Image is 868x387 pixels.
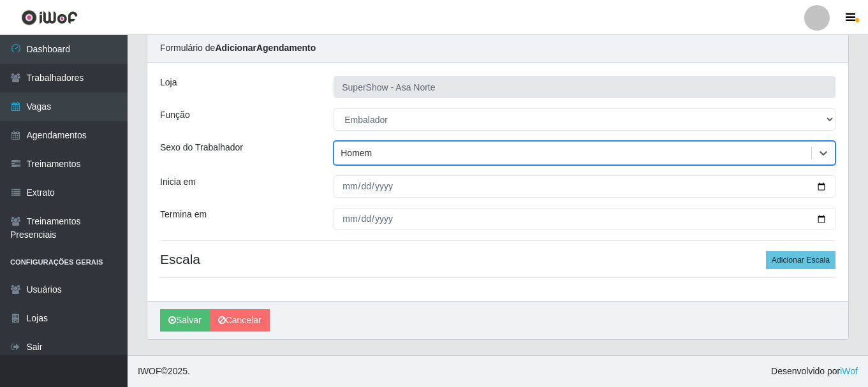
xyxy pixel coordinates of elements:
[210,309,270,332] a: Cancelar
[215,43,316,53] strong: Adicionar Agendamento
[341,147,372,160] div: Homem
[771,365,858,378] span: Desenvolvido por
[160,251,835,267] h4: Escala
[160,309,210,332] button: Salvar
[138,366,161,376] span: IWOF
[21,10,78,26] img: CoreUI Logo
[160,141,243,154] label: Sexo do Trabalhador
[766,251,835,269] button: Adicionar Escala
[840,366,858,376] a: iWof
[334,208,835,230] input: 00/00/0000
[147,34,848,63] div: Formulário de
[334,175,835,198] input: 00/00/0000
[138,365,190,378] span: © 2025 .
[160,175,196,189] label: Inicia em
[160,108,190,122] label: Função
[160,208,207,221] label: Termina em
[160,76,177,89] label: Loja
